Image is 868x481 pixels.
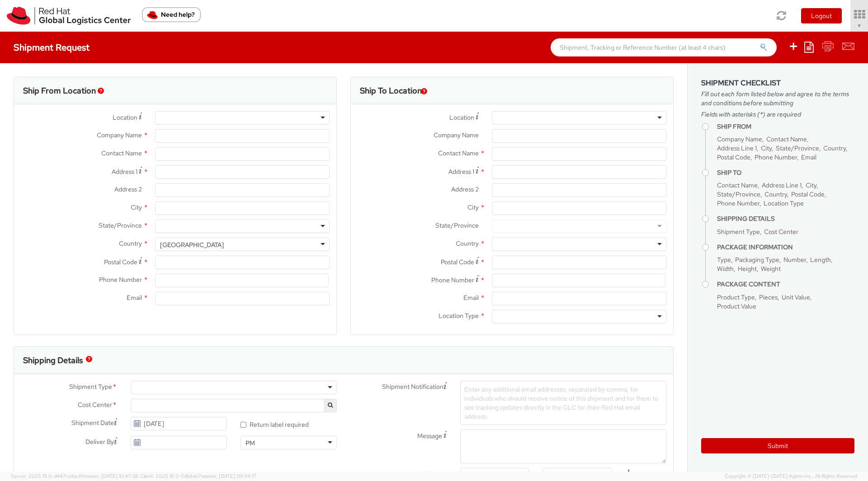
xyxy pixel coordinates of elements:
span: Address 1 [448,168,474,176]
span: Width [717,265,734,273]
h3: Ship To Location [360,86,422,95]
span: Company Name [717,135,762,143]
span: Postal Code [104,258,137,266]
span: Country [456,239,479,248]
span: Phone Number [717,199,759,207]
label: Return label required [241,419,310,429]
span: Fill out each form listed below and agree to the terms and conditions before submitting [701,89,854,107]
span: Phone Number [99,276,142,284]
span: Contact Name [717,181,758,189]
span: Location [449,113,474,121]
span: Weight [761,265,781,273]
span: Country [764,190,787,198]
span: Height [738,265,757,273]
span: Packaging Type [735,256,779,264]
span: Pieces [759,293,778,301]
span: Company Name [97,131,142,139]
span: Email [801,153,816,161]
span: Cost Center [78,400,112,411]
span: Deliver By [85,437,114,447]
span: Contact Name [101,149,142,157]
button: Need help? [142,7,201,22]
span: Product Value [717,302,756,310]
span: Unit Value [782,293,810,301]
h4: Shipment Request [14,42,90,52]
h3: Shipping Details [23,356,83,365]
span: Cost Center [764,228,798,236]
div: [GEOGRAPHIC_DATA] [160,240,224,249]
span: Address Line 1 [762,181,802,189]
span: Address 2 [114,185,142,193]
span: Email [463,294,479,302]
span: Length [810,256,831,264]
input: Shipment, Tracking or Reference Number (at least 4 chars) [551,38,777,56]
span: Location Type [764,199,804,207]
span: Address Line 1 [717,144,757,152]
span: City [131,203,142,211]
h4: Ship To [717,169,854,176]
button: Submit [701,438,854,453]
span: Message [417,432,442,440]
span: Server: 2025.19.0-d447cefac8f [11,473,139,479]
span: Shipment Notification [382,382,443,392]
input: Return label required [241,422,246,428]
span: Email [127,294,142,302]
span: Shipment Type [717,228,760,236]
span: State/Province [99,221,142,229]
span: Contact Name [438,149,479,157]
span: Company Name [434,131,479,139]
div: PM [245,439,255,448]
span: Address 1 [112,168,137,176]
span: Client: 2025.18.0-5db8ab7 [140,473,256,479]
span: City [761,144,772,152]
span: Phone Number [755,153,797,161]
span: Copyright © [DATE]-[DATE] Agistix Inc., All Rights Reserved [725,473,857,480]
span: ▼ [857,22,862,29]
button: Logout [801,8,842,23]
span: Phone Number [431,276,474,284]
h3: Shipment Checklist [701,79,854,87]
h3: Ship From Location [23,86,96,95]
span: Type [717,256,731,264]
span: City [467,203,479,211]
span: Number [783,256,806,264]
span: Reference [417,470,447,478]
h4: Package Content [717,281,854,288]
span: City [806,181,816,189]
span: Location [113,113,137,121]
span: Postal Code [791,190,825,198]
img: rh-logistics-00dfa346123c4ec078e1.svg [7,7,131,25]
span: master, [DATE] 10:47:06 [84,473,139,479]
span: Address 2 [451,185,479,193]
span: Country [119,239,142,248]
span: Shipment Date [71,418,114,428]
span: State/Province [435,221,479,229]
span: Postal Code [441,258,474,266]
h4: Shipping Details [717,215,854,222]
span: Shipment Type [69,382,112,392]
h4: Package Information [717,244,854,251]
h4: Ship From [717,123,854,130]
span: State/Province [776,144,819,152]
span: Contact Name [766,135,807,143]
span: master, [DATE] 09:34:17 [201,473,256,479]
span: Product Type [717,293,755,301]
span: Country [823,144,846,152]
span: Enter any additional email addresses, separated by comma, for individuals who should receive noti... [464,385,658,420]
span: Fields with asterisks (*) are required [701,110,854,119]
span: State/Province [717,190,760,198]
span: Postal Code [717,153,750,161]
span: Location Type [439,312,479,320]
